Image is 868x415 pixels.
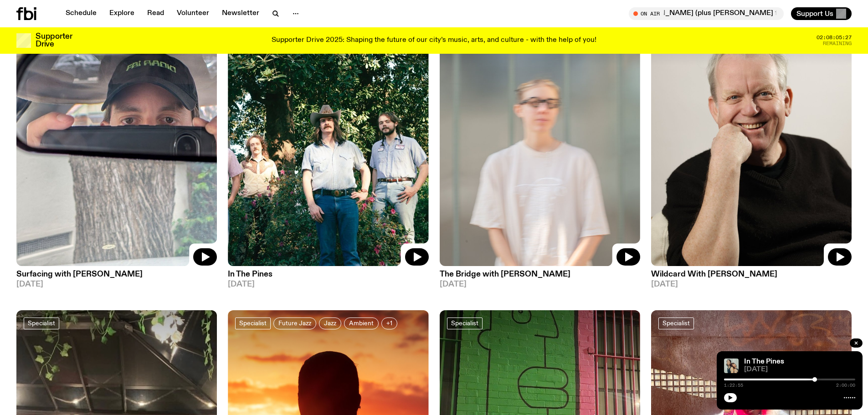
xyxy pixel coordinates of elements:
button: Support Us [791,7,852,20]
span: [DATE] [440,281,640,288]
a: Ambient [344,318,379,329]
a: Newsletter [216,7,265,20]
a: Read [142,7,169,20]
p: Supporter Drive 2025: Shaping the future of our city’s music, arts, and culture - with the help o... [272,36,596,45]
span: 1:22:55 [724,383,743,388]
span: Future Jazz [278,320,311,327]
a: Explore [104,7,140,20]
span: Specialist [663,320,690,327]
button: +1 [381,318,397,329]
span: Support Us [796,10,833,18]
h3: Supporter Drive [36,33,72,48]
a: Schedule [60,7,102,20]
span: [DATE] [16,281,217,288]
a: In The Pines [744,358,784,365]
span: 02:08:05:27 [817,35,852,40]
span: [DATE] [744,366,855,373]
span: Ambient [349,320,374,327]
h3: Surfacing with [PERSON_NAME] [16,271,217,278]
a: Jazz [319,318,341,329]
a: Specialist [447,318,483,329]
span: Jazz [324,320,336,327]
a: The Bridge with [PERSON_NAME][DATE] [440,266,640,288]
span: 2:00:00 [836,383,855,388]
span: Specialist [451,320,478,327]
span: Specialist [239,320,267,327]
a: In The Pines[DATE] [228,266,428,288]
span: [DATE] [228,281,428,288]
span: [DATE] [651,281,852,288]
span: +1 [386,320,392,327]
a: Specialist [235,318,271,329]
h3: Wildcard With [PERSON_NAME] [651,271,852,278]
a: Wildcard With [PERSON_NAME][DATE] [651,266,852,288]
a: Specialist [658,318,694,329]
h3: The Bridge with [PERSON_NAME] [440,271,640,278]
a: Specialist [24,318,59,329]
span: Remaining [823,41,852,46]
button: On AirArvos with [PERSON_NAME] (plus [PERSON_NAME] from 5pm!) [629,7,784,20]
h3: In The Pines [228,271,428,278]
a: Future Jazz [273,318,316,329]
a: Surfacing with [PERSON_NAME][DATE] [16,266,217,288]
span: Specialist [28,320,55,327]
a: Volunteer [171,7,215,20]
